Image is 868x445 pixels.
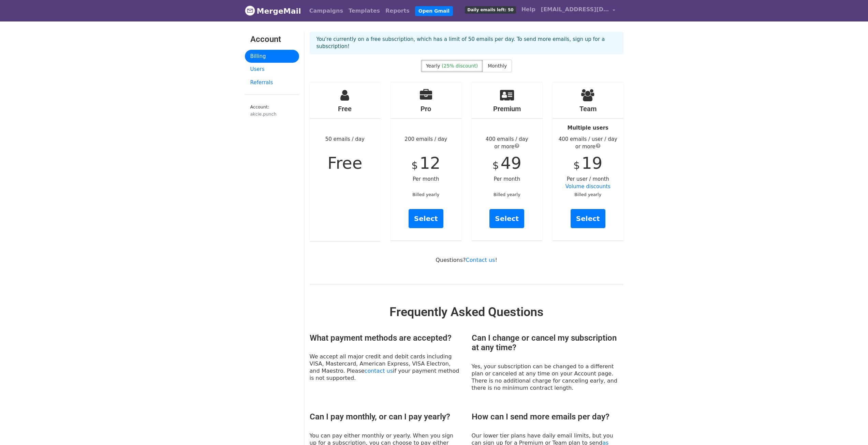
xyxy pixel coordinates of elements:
span: 49 [501,153,521,173]
p: You're currently on a free subscription, which has a limit of 50 emails per day. To send more ema... [317,36,617,50]
a: Reports [383,4,412,18]
a: Select [571,209,605,228]
a: MergeMail [245,4,301,18]
h4: Team [553,105,623,113]
h2: Frequently Asked Questions [310,305,623,320]
span: 19 [582,153,602,173]
small: Billed yearly [412,192,439,197]
div: 400 emails / user / day or more [553,135,623,151]
h3: Account [250,34,294,44]
h3: What payment methods are accepted? [310,333,461,343]
a: Billing [245,50,299,63]
a: Users [245,63,299,76]
p: We accept all major credit and debit cards including VISA, Mastercard, American Express, VISA Ele... [310,353,461,382]
span: $ [411,159,418,171]
p: Questions? ! [310,256,623,264]
span: 12 [420,153,440,173]
h3: Can I pay monthly, or can I pay yearly? [310,412,461,422]
small: Billed yearly [494,192,520,197]
small: Account: [250,104,294,117]
h4: Premium [472,105,543,113]
a: Select [489,209,524,228]
img: MergeMail logo [245,5,255,16]
div: 50 emails / day [310,82,381,241]
a: Open Gmail [415,6,453,16]
span: Yearly [426,63,440,69]
a: [EMAIL_ADDRESS][DOMAIN_NAME] [538,3,618,19]
span: [EMAIL_ADDRESS][DOMAIN_NAME] [541,5,609,14]
span: Free [327,153,362,173]
div: akcie.punch [250,111,294,117]
h3: How can I send more emails per day? [472,412,623,422]
a: contact us [365,368,393,374]
h4: Free [310,105,381,113]
a: Referrals [245,76,299,89]
div: Per user / month [553,82,623,240]
p: Yes, your subscription can be changed to a different plan or canceled at any time on your Account... [472,363,623,391]
div: 400 emails / day or more [472,135,543,151]
span: Daily emails left: 50 [465,6,516,14]
span: Monthly [488,63,507,69]
strong: Multiple users [568,125,608,131]
a: Contact us [466,257,495,263]
div: 200 emails / day Per month [391,82,461,240]
a: Daily emails left: 50 [462,3,518,16]
h4: Pro [391,105,461,113]
a: Campaigns [307,4,346,18]
span: (25% discount) [442,63,478,69]
small: Billed yearly [574,192,601,197]
span: $ [492,159,499,171]
div: Per month [472,82,543,240]
a: Help [519,3,538,16]
span: $ [573,159,580,171]
a: Templates [346,4,383,18]
a: Volume discounts [565,183,610,190]
a: Select [409,209,443,228]
h3: Can I change or cancel my subscription at any time? [472,333,623,353]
